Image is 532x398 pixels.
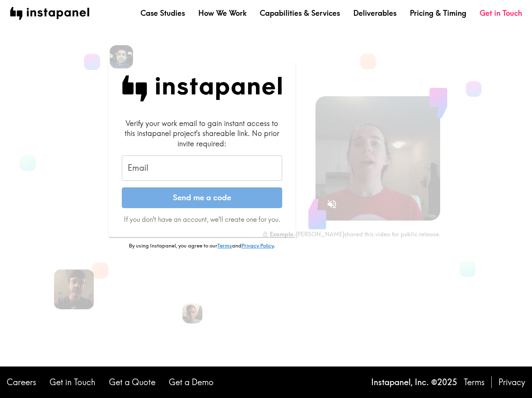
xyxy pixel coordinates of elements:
[110,45,133,68] img: Ronak
[122,215,282,224] p: If you don't have an account, we'll create one for you.
[109,376,155,388] a: Get a Quote
[49,376,96,388] a: Get in Touch
[122,187,282,208] button: Send me a code
[7,376,36,388] a: Careers
[262,231,440,238] div: - [PERSON_NAME] shared this video for public release.
[122,118,282,149] div: Verify your work email to gain instant access to this instapanel project's shareable link. No pri...
[140,8,185,18] a: Case Studies
[371,376,457,388] p: Instapanel, Inc. © 2025
[410,8,466,18] a: Pricing & Timing
[10,7,89,20] img: instapanel
[182,303,202,323] img: Eric
[464,376,485,388] a: Terms
[122,75,282,102] img: Instapanel
[217,242,232,249] a: Terms
[498,376,525,388] a: Privacy
[108,242,296,250] p: By using Instapanel, you agree to our and .
[198,8,246,18] a: How We Work
[54,269,94,309] img: Spencer
[241,242,273,249] a: Privacy Policy
[323,195,341,213] button: Sound is off
[169,376,214,388] a: Get a Demo
[270,231,293,238] b: Example
[260,8,340,18] a: Capabilities & Services
[480,8,522,18] a: Get in Touch
[353,8,397,18] a: Deliverables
